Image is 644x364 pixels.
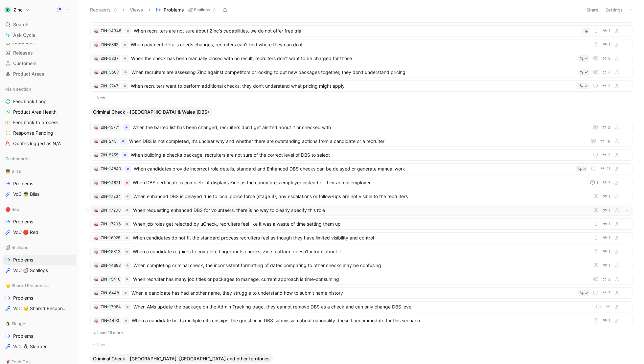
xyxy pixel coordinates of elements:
[5,282,50,289] span: 🤘 Shared Responsibility
[93,109,209,115] span: Criminal Check - [GEOGRAPHIC_DATA] & Wales (DBS)
[101,276,121,283] div: ZIN-15410
[599,165,612,172] button: 21
[13,109,57,115] span: Product Area Health
[3,304,76,313] a: VoC 🤘 Shared Responsibility
[94,57,98,61] img: 🧠
[3,227,76,237] a: VoC 🔴 Red
[129,137,584,145] span: When DBS is not completed, it's unclear why and whether there are outstanding actions from a cand...
[94,139,99,144] div: 🧠
[13,180,33,187] span: Problems
[94,236,99,240] div: 🧠
[90,122,632,133] a: 🧠ZIN-15771When the barred list has been changed, recruiters don't get alerted about it or checked...
[94,29,99,33] div: 🧠
[133,248,587,256] span: When a candidate requires to complete fingerprints checks, Zinc platform doesn't inform about it
[94,291,99,295] button: 🧠
[3,20,76,30] div: Search
[131,68,576,76] span: When recruiters are assessing Zinc against competitors or looking to put new packages together, t...
[3,128,76,138] a: Response Pending
[153,5,219,15] button: Problems🦪 Scallops
[90,354,273,363] button: Criminal Check - [GEOGRAPHIC_DATA], [GEOGRAPHIC_DATA] and other territories
[3,342,76,352] a: VoC 🐧 Skipper
[94,222,99,226] div: 🧠
[94,305,99,309] button: 🧠
[94,180,99,185] div: 🧠
[3,319,76,329] div: 🐧 Skipper
[13,50,33,56] span: Releases
[3,293,76,303] a: Problems
[94,167,98,171] img: 🧠
[601,220,612,228] button: 1
[94,43,98,47] img: 🧠
[601,69,612,76] button: 7
[90,205,632,216] a: 🧠ZIN-17208When requesting enhanced DBS for volunteers, there is no way to clearly specify this role1
[3,281,76,290] div: 🤘 Shared Responsibility
[101,262,121,269] div: ZIN-14683
[13,218,33,225] span: Problems
[94,249,99,254] div: 🧠
[101,69,119,76] div: ZIN-3507
[133,220,587,228] span: When job roles get rejected by uCheck, recruiters feel like it was a waste of time setting them up
[3,242,76,252] div: 🦪 Scallops
[94,126,98,130] img: 🧠
[101,55,119,62] div: ZIN-5837
[94,194,99,199] button: 🧠
[132,317,587,325] span: When a candidate holds multiple citizenships, the question in DBS submission about nationality do...
[164,7,184,13] span: Problems
[90,25,632,36] a: 🧠ZIN-14345When recruiters are not sure about Zinc's capabilities, we do not offer free trial1
[131,55,576,62] span: When the check has been manually closed with no result, recruiters don't want to be charged for t...
[90,107,212,117] button: Criminal Check - [GEOGRAPHIC_DATA] & Wales (DBS)
[608,84,610,88] span: 3
[90,94,633,102] button: New
[3,84,76,94] div: Main section
[601,207,612,214] button: 1
[90,315,632,326] a: 🧠ZIN-4490When a candidate holds multiple citizenships, the question in DBS submission about natio...
[3,5,31,14] button: ZincZinc
[606,139,610,143] span: 18
[13,98,47,105] span: Feedback Loop
[13,119,58,126] span: Feedback to process
[5,86,31,92] span: Main section
[131,151,586,159] span: When building a checks package, recruiters are not sure of the correct level of DBS to select
[599,138,612,145] button: 18
[601,179,612,186] button: 7
[133,193,587,200] span: When enhanced DBS is delayed due to local police force (stage 4), any escalations or follow-ups a...
[101,207,121,214] div: ZIN-17208
[94,305,98,309] img: 🧠
[3,189,76,199] a: VoC 👼 Bliss
[609,222,610,226] span: 1
[94,222,98,226] img: 🧠
[601,124,612,131] button: 3
[601,55,612,62] button: 2
[101,235,120,241] div: ZIN-16925
[3,166,76,176] div: 👼 Bliss
[3,30,76,40] a: Ask Cycle
[13,21,28,29] span: Search
[90,177,632,188] a: 🧠ZIN-14871When DBS certificate is complete, it displays Zinc as the candidate's employer instead ...
[3,319,76,352] div: 🐧 SkipperProblemsVoC 🐧 Skipper
[603,5,626,14] button: Settings
[94,70,99,75] button: 🧠
[101,124,120,131] div: ZIN-15771
[13,31,35,39] span: Ask Cycle
[13,191,39,197] span: VoC 👼 Bliss
[94,153,99,157] button: 🧠
[101,152,118,158] div: ZIN-5255
[101,41,118,48] div: ZIN-5892
[3,107,76,117] a: Product Area Health
[90,287,632,299] a: 🧠ZIN-6448When a candidate has had another name, they struggle to understand how to submit name hi...
[609,43,610,47] span: 1
[132,124,586,131] span: When the barred list has been changed, recruiters don't get alerted about it or checked with
[609,319,610,323] span: 1
[3,139,76,148] a: Quotes logged as N/A
[101,304,121,310] div: ZIN-17054
[133,179,583,187] span: When DBS certificate is complete, it displays Zinc as the candidate's employer instead of their a...
[3,69,76,79] a: Product Areas
[134,27,580,35] span: When recruiters are not sure about Zinc's capabilities, we do not offer free trial
[3,84,76,148] div: Main sectionFeedback LoopProduct Area HealthFeedback to processResponse PendingQuotes logged as N/A
[3,154,76,164] div: Dashboards
[94,167,99,171] div: 🧠
[3,204,76,214] div: 🔴 Red
[131,82,575,90] span: When recruiters want to perform additional checks, they don't understand what pricing might apply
